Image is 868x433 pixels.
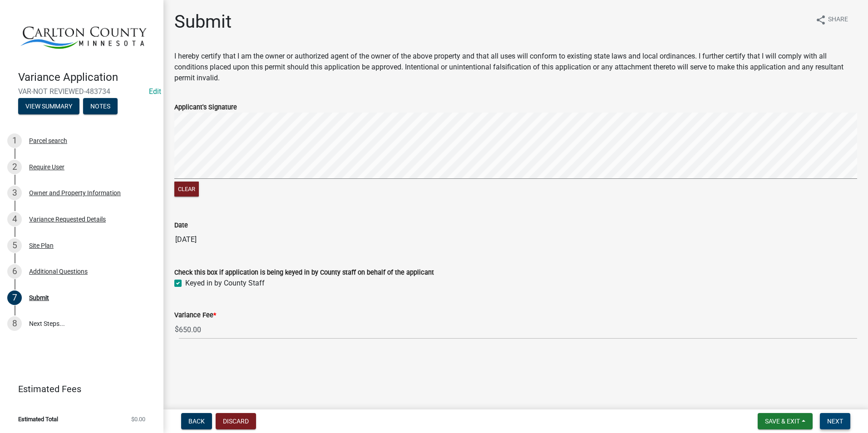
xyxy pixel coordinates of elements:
[174,320,179,339] span: $
[174,104,237,111] label: Applicant's Signature
[29,242,54,249] div: Site Plan
[828,15,848,25] span: Share
[188,418,205,425] span: Back
[174,51,857,84] p: I hereby certify that I am the owner or authorized agent of the owner of the above property and t...
[808,11,855,29] button: shareShare
[83,103,118,111] wm-modal-confirm: Notes
[7,316,22,331] div: 8
[758,413,813,429] button: Save & Exit
[29,190,121,196] div: Owner and Property Information
[18,98,79,114] button: View Summary
[7,133,22,148] div: 1
[216,413,256,429] button: Discard
[174,312,216,319] label: Variance Fee
[18,71,156,84] h4: Variance Application
[181,413,212,429] button: Back
[83,98,118,114] button: Notes
[185,278,265,289] label: Keyed in by County Staff
[820,413,850,429] button: Next
[29,216,106,222] div: Variance Requested Details
[131,416,145,422] span: $0.00
[18,87,145,96] span: VAR-NOT REVIEWED-483734
[149,87,161,96] a: Edit
[29,295,49,301] div: Submit
[18,10,149,61] img: Carlton County, Minnesota
[7,212,22,226] div: 4
[149,87,161,96] wm-modal-confirm: Edit Application Number
[765,418,800,425] span: Save & Exit
[174,270,434,276] label: Check this box if application is being keyed in by County staff on behalf of the applicant
[174,182,199,197] button: Clear
[174,222,188,229] label: Date
[815,15,826,25] i: share
[827,418,843,425] span: Next
[18,416,58,422] span: Estimated Total
[29,268,88,275] div: Additional Questions
[29,138,67,144] div: Parcel search
[7,160,22,174] div: 2
[18,103,79,111] wm-modal-confirm: Summary
[29,164,64,170] div: Require User
[7,290,22,305] div: 7
[7,264,22,279] div: 6
[7,186,22,200] div: 3
[174,11,232,33] h1: Submit
[7,238,22,253] div: 5
[7,380,149,398] a: Estimated Fees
